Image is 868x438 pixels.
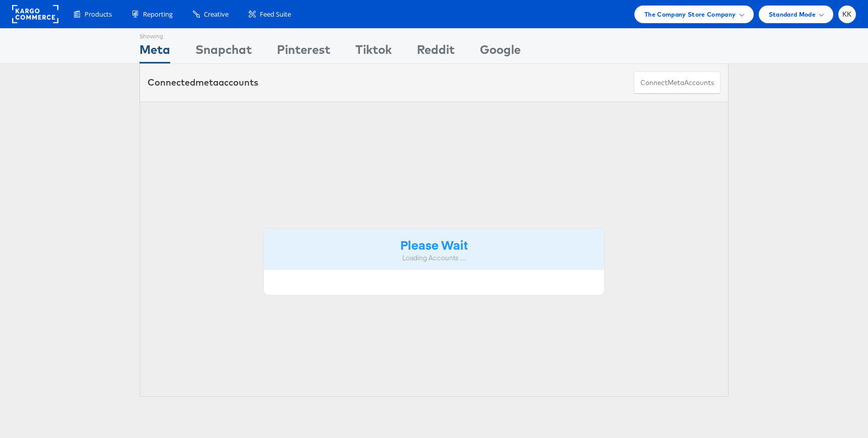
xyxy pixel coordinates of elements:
span: Products [85,10,112,19]
span: Standard Mode [769,9,816,20]
div: Reddit [417,41,455,63]
div: Tiktok [355,41,392,63]
span: Creative [204,10,229,19]
span: The Company Store Company [644,9,736,20]
div: Snapchat [195,41,252,63]
div: Google [480,41,521,63]
div: Pinterest [277,41,330,63]
strong: Please Wait [400,236,468,253]
button: ConnectmetaAccounts [634,71,720,94]
div: Meta [139,41,170,63]
span: Reporting [143,10,173,19]
span: meta [668,78,684,88]
span: Feed Suite [260,10,291,19]
div: Connected accounts [148,76,258,89]
span: KK [842,11,852,18]
span: meta [195,77,219,88]
div: Loading Accounts .... [271,253,597,263]
div: Showing [139,29,170,41]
